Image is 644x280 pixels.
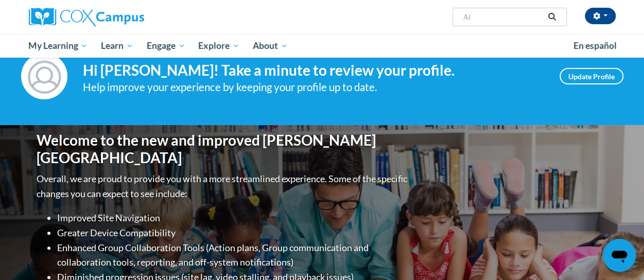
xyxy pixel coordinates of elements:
a: En español [567,35,623,57]
div: Help improve your experience by keeping your profile up to date. [83,79,544,96]
span: My Learning [28,40,88,52]
a: My Learning [22,34,95,58]
span: Engage [147,40,185,52]
li: Improved Site Navigation [57,211,410,225]
li: Enhanced Group Collaboration Tools (Action plans, Group communication and collaboration tools, re... [57,240,410,270]
div: Main menu [21,34,623,58]
li: Greater Device Compatibility [57,225,410,240]
h1: Welcome to the new and improved [PERSON_NAME][GEOGRAPHIC_DATA] [37,132,410,166]
a: About [246,34,294,58]
a: Learn [94,34,140,58]
span: About [253,40,288,52]
span: En español [573,40,617,51]
button: Search [544,11,560,23]
a: Cox Campus [29,8,214,26]
span: Learn [101,40,133,52]
a: Update Profile [560,68,623,84]
img: Profile Image [21,53,67,99]
iframe: Button to launch messaging window, conversation in progress [603,239,636,272]
a: Engage [140,34,192,58]
h4: Hi [PERSON_NAME]! Take a minute to review your profile. [83,62,544,79]
img: Cox Campus [29,8,144,26]
p: Overall, we are proud to provide you with a more streamlined experience. Some of the specific cha... [37,171,410,201]
span: Explore [198,40,239,52]
a: Explore [192,34,246,58]
input: Search Courses [462,11,544,23]
button: Account Settings [585,8,616,24]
